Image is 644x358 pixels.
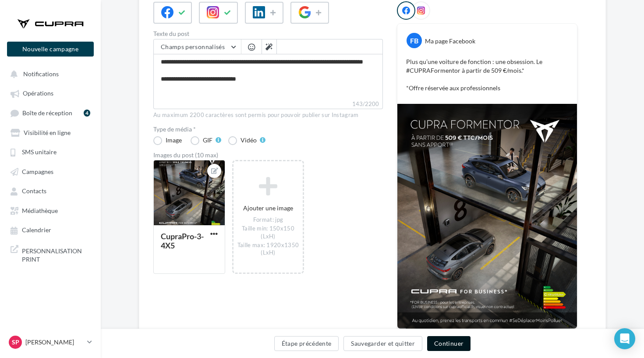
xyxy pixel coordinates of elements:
[5,241,96,267] a: PERSONNALISATION PRINT
[5,144,96,160] a: SMS unitaire
[406,57,568,92] p: Plus qu’une voiture de fonction : une obsession. Le #CUPRAFormentor à partir de 509 €/mois.* *Off...
[12,338,19,347] span: Sp
[22,109,72,117] span: Boîte de réception
[22,149,57,156] span: SMS unitaire
[343,336,422,351] button: Sauvegarder et quitter
[5,183,96,198] a: Contacts
[425,37,475,46] div: Ma page Facebook
[22,227,51,234] span: Calendrier
[5,66,92,82] button: Notifications
[241,137,257,143] div: Vidéo
[614,328,635,349] div: Open Intercom Messenger
[5,163,96,179] a: Campagnes
[7,42,94,57] button: Nouvelle campagne
[22,188,46,195] span: Contacts
[154,39,241,54] button: Champs personnalisés
[407,33,422,48] div: FB
[5,222,96,237] a: Calendrier
[5,105,96,121] a: Boîte de réception4
[23,90,53,97] span: Opérations
[84,110,90,117] div: 4
[153,126,383,132] label: Type de média *
[5,85,96,101] a: Opérations
[203,137,212,143] div: GIF
[22,207,58,214] span: Médiathèque
[23,70,59,78] span: Notifications
[25,338,84,347] p: [PERSON_NAME]
[166,137,182,143] div: Image
[22,168,53,175] span: Campagnes
[22,245,90,264] span: PERSONNALISATION PRINT
[161,231,204,250] div: CupraPro-3-4X5
[7,334,94,351] a: Sp [PERSON_NAME]
[427,336,471,351] button: Continuer
[5,202,96,218] a: Médiathèque
[153,111,383,119] div: Au maximum 2200 caractères sont permis pour pouvoir publier sur Instagram
[153,31,383,37] label: Texte du post
[24,129,71,136] span: Visibilité en ligne
[153,99,383,109] label: 143/2200
[5,124,96,140] a: Visibilité en ligne
[161,43,225,50] span: Champs personnalisés
[274,336,339,351] button: Étape précédente
[153,152,383,158] div: Images du post (10 max)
